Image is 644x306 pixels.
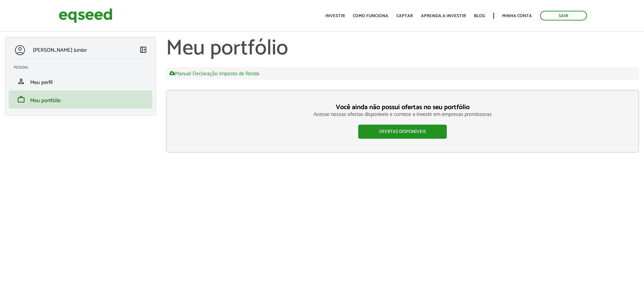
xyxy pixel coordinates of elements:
span: Meu perfil [30,78,53,87]
h1: Meu portfólio [166,37,639,60]
a: workMeu portfólio [14,95,147,103]
li: Meu perfil [9,72,152,90]
h2: Pessoal [14,65,152,70]
a: Captar [396,14,413,18]
a: Blog [474,14,485,18]
a: personMeu perfil [14,77,147,85]
p: [PERSON_NAME] Junior [33,47,87,53]
span: work [17,95,25,103]
a: Aprenda a investir [421,14,466,18]
li: Meu portfólio [9,90,152,108]
a: Sair [540,11,587,20]
span: left_panel_close [139,46,147,54]
h3: Você ainda não possui ofertas no seu portfólio [180,104,625,111]
a: Minha conta [502,14,532,18]
a: Colapsar menu [139,46,147,55]
a: Investir [325,14,345,18]
span: Meu portfólio [30,96,61,105]
a: Ofertas disponíveis [358,125,447,139]
a: Como funciona [353,14,388,18]
span: person [17,77,25,85]
p: Acesse nossas ofertas disponíveis e comece a investir em empresas promissoras [180,111,625,118]
img: EqSeed [59,7,112,25]
a: Manual Declaração Imposto de Renda [169,71,259,77]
